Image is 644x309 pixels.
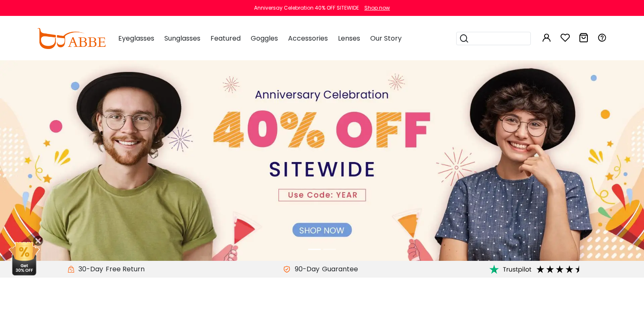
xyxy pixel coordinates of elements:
[291,264,319,274] span: 90-Day
[37,28,106,49] img: abbeglasses.com
[74,264,103,274] span: 30-Day
[210,33,241,43] span: Featured
[338,33,360,43] span: Lenses
[319,264,361,274] div: Guarantee
[164,33,200,43] span: Sunglasses
[360,4,390,11] a: Shop now
[8,242,40,276] img: mini welcome offer
[251,33,278,43] span: Goggles
[254,4,359,12] div: Anniversay Celebration 40% OFF SITEWIDE
[103,264,147,274] div: Free Return
[370,33,402,43] span: Our Story
[288,33,328,43] span: Accessories
[364,4,390,12] div: Shop now
[118,33,154,43] span: Eyeglasses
